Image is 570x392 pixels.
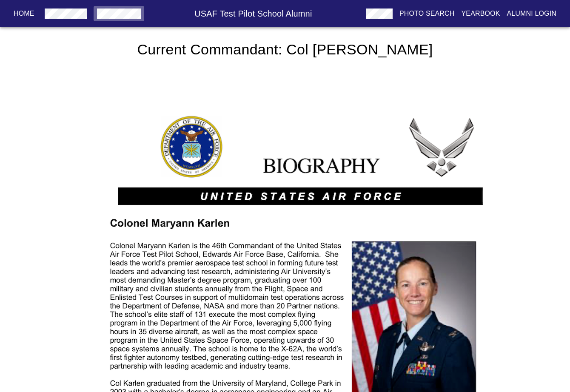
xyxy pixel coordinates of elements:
p: Home [14,9,34,19]
p: Yearbook [461,9,500,19]
h6: USAF Test Pilot School Alumni [144,7,362,20]
button: Alumni Login [504,6,560,21]
p: Photo Search [399,9,455,19]
h4: Current Commandant: Col [PERSON_NAME] [137,41,433,59]
button: Photo Search [396,6,458,21]
button: Yearbook [458,6,503,21]
button: Home [10,6,38,21]
p: Alumni Login [507,9,557,19]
